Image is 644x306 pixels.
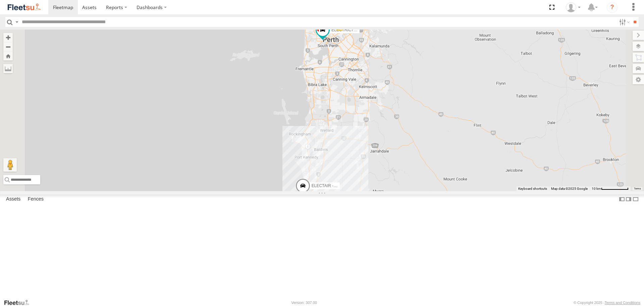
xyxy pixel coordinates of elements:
[632,194,639,204] label: Hide Summary Table
[592,187,601,190] span: 10 km
[3,64,13,73] label: Measure
[24,195,47,204] label: Fences
[7,3,42,12] img: fleetsu-logo-horizontal.svg
[4,299,35,306] a: Visit our Website
[574,301,640,305] div: © Copyright 2025 -
[633,75,644,84] label: Map Settings
[607,2,618,13] i: ?
[291,301,317,305] div: Version: 307.00
[518,186,547,191] button: Keyboard shortcuts
[3,195,24,204] label: Assets
[3,51,13,60] button: Zoom Home
[625,194,632,204] label: Dock Summary Table to the Right
[619,194,625,204] label: Dock Summary Table to the Left
[634,187,641,190] a: Terms (opens in new tab)
[3,33,13,42] button: Zoom in
[563,2,583,12] div: Wayne Betts
[551,187,588,190] span: Map data ©2025 Google
[331,28,390,32] span: ELECTRIC7 - [PERSON_NAME]
[312,183,345,188] span: ELECTAIR - Riaan
[14,17,19,27] label: Search Query
[3,42,13,51] button: Zoom out
[605,301,640,305] a: Terms and Conditions
[616,17,631,27] label: Search Filter Options
[590,186,631,191] button: Map Scale: 10 km per 78 pixels
[3,158,17,172] button: Drag Pegman onto the map to open Street View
